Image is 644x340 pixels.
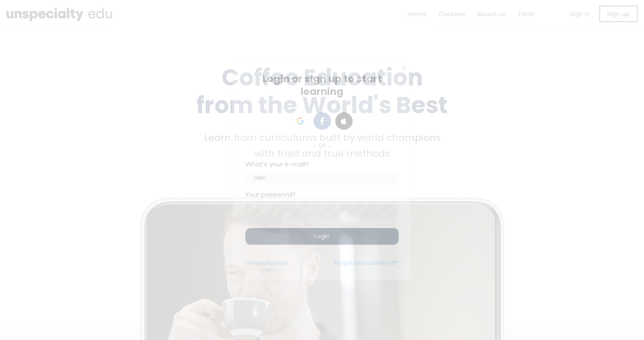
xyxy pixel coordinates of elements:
span: Login or sign up to start learning [262,72,382,98]
a: Forgot your password? [334,259,399,267]
span: or [319,140,326,151]
a: CreateAccount [245,259,288,267]
span: Account [265,259,288,267]
span: Login [314,232,330,241]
